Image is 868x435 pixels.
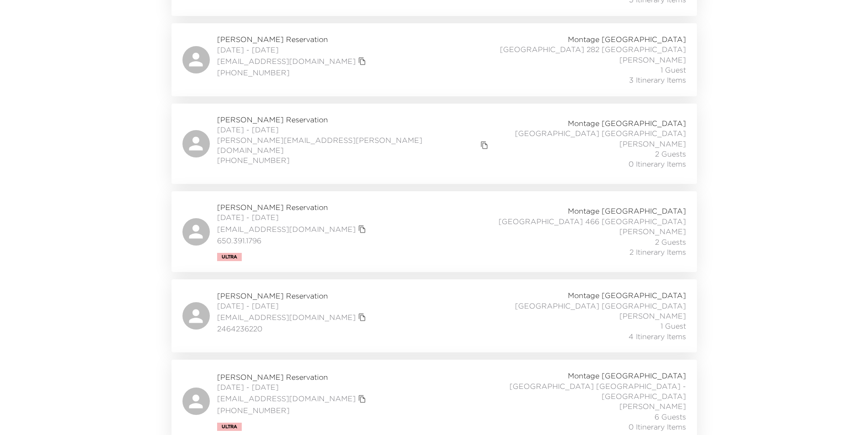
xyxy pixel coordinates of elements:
span: 2464236220 [217,324,369,334]
span: [GEOGRAPHIC_DATA] 282 [GEOGRAPHIC_DATA] [500,44,686,54]
span: [DATE] - [DATE] [217,45,369,55]
span: [PERSON_NAME] [619,401,686,411]
a: [EMAIL_ADDRESS][DOMAIN_NAME] [217,312,356,322]
span: [GEOGRAPHIC_DATA] [GEOGRAPHIC_DATA] [515,128,686,138]
button: copy primary member email [356,393,369,405]
span: Montage [GEOGRAPHIC_DATA] [568,371,686,381]
span: 650.391.1796 [217,236,369,246]
button: copy primary member email [478,139,491,152]
span: Montage [GEOGRAPHIC_DATA] [568,206,686,216]
button: copy primary member email [356,55,369,68]
a: [PERSON_NAME] Reservation[DATE] - [DATE][EMAIL_ADDRESS][DOMAIN_NAME]copy primary member email[PHO... [172,23,697,96]
span: [PERSON_NAME] Reservation [217,291,369,301]
span: 1 Guest [660,321,686,331]
a: [PERSON_NAME] Reservation[DATE] - [DATE][PERSON_NAME][EMAIL_ADDRESS][PERSON_NAME][DOMAIN_NAME]cop... [172,104,697,184]
span: [DATE] - [DATE] [217,301,369,311]
span: [PERSON_NAME] [619,226,686,236]
span: 4 Itinerary Items [629,331,686,341]
a: [EMAIL_ADDRESS][DOMAIN_NAME] [217,224,356,234]
span: [PHONE_NUMBER] [217,155,491,165]
span: 0 Itinerary Items [629,159,686,169]
span: 0 Itinerary Items [629,422,686,432]
span: [PERSON_NAME] Reservation [217,372,369,382]
span: 2 Guests [655,149,686,159]
span: [PERSON_NAME] Reservation [217,202,369,212]
span: Ultra [222,424,237,430]
span: [DATE] - [DATE] [217,382,369,392]
span: 3 Itinerary Items [629,75,686,85]
span: Montage [GEOGRAPHIC_DATA] [568,290,686,300]
span: [PERSON_NAME] [619,311,686,321]
span: 6 Guests [655,412,686,422]
span: [DATE] - [DATE] [217,212,369,222]
span: [GEOGRAPHIC_DATA] 466 [GEOGRAPHIC_DATA] [499,216,686,226]
span: Montage [GEOGRAPHIC_DATA] [568,118,686,128]
span: Ultra [222,254,237,260]
span: Montage [GEOGRAPHIC_DATA] [568,34,686,44]
a: [PERSON_NAME] Reservation[DATE] - [DATE][EMAIL_ADDRESS][DOMAIN_NAME]copy primary member email2464... [172,279,697,352]
span: 1 Guest [660,65,686,75]
button: copy primary member email [356,223,369,236]
button: copy primary member email [356,311,369,324]
a: [PERSON_NAME] Reservation[DATE] - [DATE][EMAIL_ADDRESS][DOMAIN_NAME]copy primary member email650.... [172,191,697,272]
a: [EMAIL_ADDRESS][DOMAIN_NAME] [217,56,356,66]
span: [PERSON_NAME] [619,55,686,65]
a: [EMAIL_ADDRESS][DOMAIN_NAME] [217,393,356,404]
span: [DATE] - [DATE] [217,125,491,135]
span: [GEOGRAPHIC_DATA] [GEOGRAPHIC_DATA] [515,301,686,311]
span: [PHONE_NUMBER] [217,68,369,78]
a: [PERSON_NAME][EMAIL_ADDRESS][PERSON_NAME][DOMAIN_NAME] [217,135,478,156]
span: 2 Itinerary Items [629,247,686,257]
span: 2 Guests [655,237,686,247]
span: [PHONE_NUMBER] [217,405,369,415]
span: [PERSON_NAME] [619,139,686,149]
span: [PERSON_NAME] Reservation [217,115,491,125]
span: [PERSON_NAME] Reservation [217,34,369,44]
span: [GEOGRAPHIC_DATA] [GEOGRAPHIC_DATA] - [GEOGRAPHIC_DATA] [484,381,686,402]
